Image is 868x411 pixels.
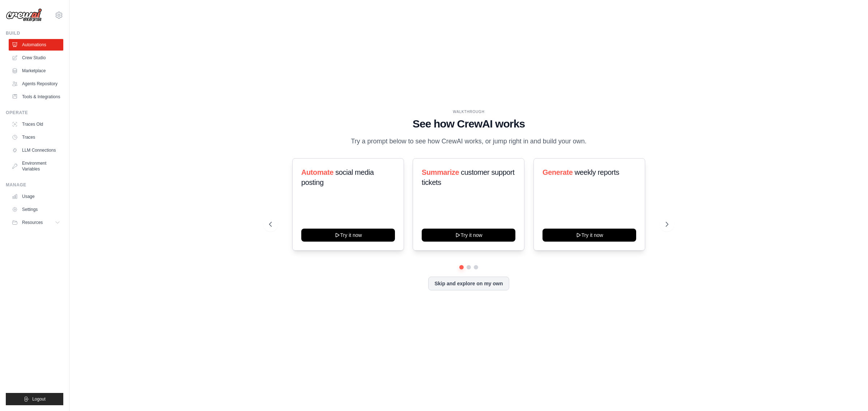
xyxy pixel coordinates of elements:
[9,131,63,143] a: Traces
[269,109,668,114] div: WALKTHROUGH
[6,393,63,405] button: Logout
[9,157,63,175] a: Environment Variables
[6,8,42,22] img: Logo
[347,136,590,147] p: Try a prompt below to see how CrewAI works, or jump right in and build your own.
[9,144,63,156] a: LLM Connections
[422,168,459,176] span: Summarize
[428,277,509,290] button: Skip and explore on my own
[32,396,46,402] span: Logout
[269,117,668,130] h1: See how CrewAI works
[301,168,333,176] span: Automate
[6,30,63,36] div: Build
[542,229,636,242] button: Try it now
[422,168,514,186] span: customer support tickets
[22,220,43,225] span: Resources
[9,65,63,77] a: Marketplace
[9,204,63,215] a: Settings
[9,52,63,64] a: Crew Studio
[6,182,63,188] div: Manage
[422,229,515,242] button: Try it now
[9,78,63,90] a: Agents Repository
[542,168,573,176] span: Generate
[574,168,619,176] span: weekly reports
[301,229,395,242] button: Try it now
[9,217,63,228] button: Resources
[9,39,63,51] a: Automations
[301,168,374,186] span: social media posting
[9,118,63,130] a: Traces Old
[9,91,63,103] a: Tools & Integrations
[9,191,63,202] a: Usage
[6,110,63,116] div: Operate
